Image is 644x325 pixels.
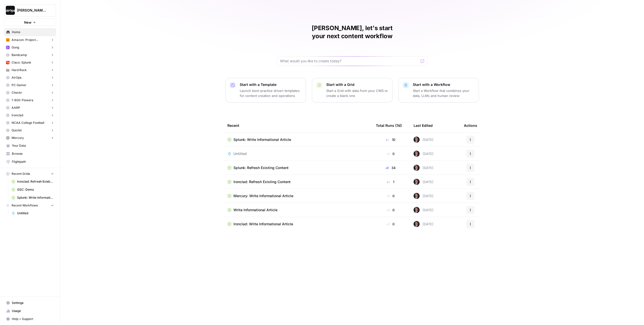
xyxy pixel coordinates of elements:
span: New [24,20,31,25]
span: Flightpath [12,159,54,164]
div: Last Edited [414,119,433,132]
img: fefp0odp4bhykhmn2t5romfrcxry [6,38,10,42]
span: Write Informational Article [233,207,277,212]
span: Mercury: Write Informational Article [233,193,293,198]
a: Write Informational Article [227,207,368,212]
button: Amazon: Project [PERSON_NAME] [4,36,56,44]
button: Gong [4,44,56,51]
button: AirOps [4,74,56,81]
span: Ironclad: Write Informational Article [233,222,293,227]
span: Recent Grids [12,172,30,176]
a: Settings [4,299,56,307]
span: Settings [12,301,54,305]
span: Amazon: Project [PERSON_NAME] [12,38,49,42]
img: oqijnz6ien5g7kxai8bzyv0u4hq9 [6,61,10,64]
div: [DATE] [414,207,433,213]
p: Launch best-practice driven templates for content creation and operations [240,88,302,98]
img: Dille-Sandbox Logo [6,6,15,15]
button: Recent Grids [4,170,56,178]
span: Splunk: Write Informational Article [17,195,54,200]
span: Home [12,30,54,34]
img: ldmwv53b2lcy2toudj0k1c5n5o6j [414,193,420,199]
span: Ironclad [12,113,23,118]
span: Browse [12,151,54,156]
button: Recent Workflows [4,202,56,209]
a: Splunk: Refresh Existing Content [227,165,368,170]
span: 1-800-Flowers [12,98,33,102]
span: Splunk: Refresh Existing Content [233,165,289,170]
div: 0 [376,193,406,198]
span: Ironclad: Refresh Existing Content [17,179,54,184]
img: ldmwv53b2lcy2toudj0k1c5n5o6j [414,165,420,171]
button: New [4,19,56,26]
div: [DATE] [414,151,433,157]
span: [PERSON_NAME]-Sandbox [17,8,47,13]
img: lrh2mueriarel2y2ccpycmcdkl1y [6,136,10,140]
div: [DATE] [414,179,433,185]
span: Untitled [17,211,54,215]
button: 1-800-Flowers [4,96,56,104]
input: What would you like to create today? [280,59,418,64]
button: Start with a GridStart a Grid with data from your CMS or create a blank one [312,78,392,102]
span: Quizlet [12,128,22,133]
a: Untitled [227,151,368,156]
button: NCAA College Football [4,119,56,127]
span: Recent Workflows [12,203,38,208]
a: Ironclad: Write Informational Article [227,222,368,227]
a: GSC: Demo [9,186,56,194]
a: Browse [4,150,56,158]
div: Total Runs (7d) [376,119,402,132]
button: AARP [4,104,56,112]
a: Your Data [4,142,56,150]
button: Quizlet [4,127,56,134]
img: ldmwv53b2lcy2toudj0k1c5n5o6j [414,221,420,227]
div: 0 [376,151,406,156]
button: Workspace: Dille-Sandbox [4,4,56,17]
span: Usage [12,309,54,313]
button: Mercury [4,134,56,142]
div: [DATE] [414,193,433,199]
span: PC Gamer [12,83,26,87]
img: ldmwv53b2lcy2toudj0k1c5n5o6j [414,151,420,157]
span: Gong [12,45,19,50]
div: 0 [376,222,406,227]
div: Recent [227,119,368,132]
span: Ironclad: Refresh Existing Content [233,179,291,184]
p: Start with a Workflow [413,82,475,87]
div: [DATE] [414,221,433,227]
span: Untitled [233,151,247,156]
a: Untitled [9,209,56,217]
button: Help + Support [4,315,56,323]
a: Ironclad: Refresh Existing Content [9,178,56,186]
h1: [PERSON_NAME], let's start your next content workflow [277,24,428,40]
span: Mercury [12,136,24,140]
div: [DATE] [414,165,433,171]
span: Hard Rock [12,68,27,72]
div: Actions [464,119,477,132]
a: Splunk: Write Informational Article [227,137,368,142]
p: Start with a Template [240,82,302,87]
button: Cisco: Splunk [4,59,56,66]
img: ymbf0s9b81flv8yr6diyfuh8emo8 [6,68,10,72]
span: AirOps [12,75,21,80]
a: Flightpath [4,158,56,166]
p: Start a Grid with data from your CMS or create a blank one [326,88,388,98]
button: Start with a TemplateLaunch best-practice driven templates for content creation and operations [225,78,306,102]
a: Usage [4,307,56,315]
p: Start a Workflow that combines your data, LLMs and human review [413,88,475,98]
span: NCAA College Football [12,121,44,125]
span: Splunk: Write Informational Article [233,137,291,142]
span: Cisco: Splunk [12,60,31,65]
img: ldmwv53b2lcy2toudj0k1c5n5o6j [414,207,420,213]
span: Bandcamp [12,53,27,57]
button: Checkr [4,89,56,96]
div: 1 [376,179,406,184]
a: Ironclad: Refresh Existing Content [227,179,368,184]
img: w6cjb6u2gvpdnjw72qw8i2q5f3eb [6,46,10,49]
div: 10 [376,137,406,142]
img: ldmwv53b2lcy2toudj0k1c5n5o6j [414,179,420,185]
span: GSC: Demo [17,187,54,192]
span: Checkr [12,90,22,95]
img: ldmwv53b2lcy2toudj0k1c5n5o6j [414,137,420,143]
span: Your Data [12,143,54,148]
